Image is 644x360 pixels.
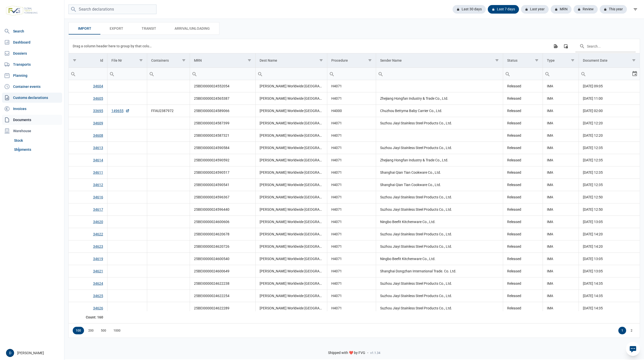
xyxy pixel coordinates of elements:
[543,117,579,129] td: IMA
[543,68,552,80] div: Search box
[327,179,376,191] td: H4071
[93,220,103,224] a: 34620
[255,53,327,68] td: Column Dest Name
[151,109,174,113] span: FFAU2387972
[93,109,103,113] a: 33695
[543,92,579,105] td: IMA
[255,154,327,166] td: [PERSON_NAME] Worldwide [GEOGRAPHIC_DATA]
[583,306,603,310] span: [DATE] 14:35
[93,232,103,236] a: 34622
[376,253,503,265] td: Ningbo Beefit Kitchenware Co., Ltd.
[583,269,603,273] span: [DATE] 13:05
[110,25,123,31] span: Export
[93,158,103,162] a: 34614
[327,80,376,92] td: H4071
[255,265,327,277] td: [PERSON_NAME] Worldwide [GEOGRAPHIC_DATA]
[2,126,62,136] div: Warehouse
[107,68,147,80] input: Filter cell
[190,117,255,129] td: 25BEI0000024587399
[543,179,579,191] td: IMA
[503,253,543,265] td: Released
[93,207,103,211] a: 34617
[618,327,626,334] div: Page 1
[327,203,376,216] td: H4071
[376,92,503,105] td: Zhejiang Hongfan Industry & Trade Co., Ltd.
[583,121,603,125] span: [DATE] 12:20
[543,277,579,290] td: IMA
[583,183,603,187] span: [DATE] 12:35
[380,58,402,62] div: Sender Name
[327,117,376,129] td: H4071
[583,195,603,199] span: [DATE] 12:50
[376,302,503,314] td: Suzhou Jiayi Stainless Steel Products Co., Ltd.
[93,269,103,273] a: 34621
[327,216,376,228] td: H4071
[107,53,147,68] td: Column File Nr
[327,92,376,105] td: H4071
[85,327,97,334] div: Items per page: 200
[175,25,210,31] span: Arrival/Unloading
[583,58,608,62] div: Document Date
[331,58,348,62] div: Procedure
[190,53,255,68] td: Column MRN
[574,5,598,14] div: Review
[543,166,579,179] td: IMA
[190,68,255,80] input: Filter cell
[190,302,255,314] td: 25BEI0000024622289
[190,253,255,265] td: 25BEI0000024600540
[182,58,186,62] span: Show filter options for column 'Containers'
[543,265,579,277] td: IMA
[2,104,62,114] a: Invoices
[93,195,103,199] a: 34616
[194,58,202,62] div: MRN
[376,68,503,80] td: Filter cell
[190,191,255,203] td: 25BEI0000024596367
[190,68,255,80] td: Filter cell
[327,253,376,265] td: H4071
[190,68,199,80] div: Search box
[583,170,603,174] span: [DATE] 12:35
[190,290,255,302] td: 25BEI0000024622254
[93,294,103,298] a: 34625
[376,68,503,80] input: Filter cell
[503,105,543,117] td: Released
[535,58,539,62] span: Show filter options for column 'Status'
[4,4,40,18] img: FVG - Global freight forwarding
[327,191,376,203] td: H4071
[111,58,122,62] div: File Nr
[503,117,543,129] td: Released
[583,281,603,285] span: [DATE] 14:35
[376,117,503,129] td: Suzhou Jiayi Stainless Steel Products Co., Ltd.
[503,142,543,154] td: Released
[107,68,147,80] td: Filter cell
[575,40,636,52] input: Search in the data grid
[255,240,327,253] td: [PERSON_NAME] Worldwide [GEOGRAPHIC_DATA]
[12,145,62,154] a: Shipments
[376,290,503,302] td: Suzhou Jiayi Stainless Steel Products Co., Ltd.
[543,240,579,253] td: IMA
[543,68,579,80] input: Filter cell
[69,68,107,80] td: Filter cell
[93,146,103,150] a: 34613
[111,108,130,113] a: 149655
[503,68,543,80] td: Filter cell
[543,203,579,216] td: IMA
[190,92,255,105] td: 25BEI0000024565387
[147,68,190,80] input: Filter cell
[327,68,336,80] div: Search box
[521,5,549,14] div: Last year
[255,105,327,117] td: [PERSON_NAME] Worldwide [GEOGRAPHIC_DATA]
[327,68,376,80] input: Filter cell
[453,5,486,14] div: Last 30 days
[376,191,503,203] td: Suzhou Jiayi Stainless Steel Products Co., Ltd.
[255,80,327,92] td: [PERSON_NAME] Worldwide [GEOGRAPHIC_DATA]
[147,68,190,80] td: Filter cell
[255,203,327,216] td: [PERSON_NAME] Worldwide [GEOGRAPHIC_DATA]
[255,277,327,290] td: [PERSON_NAME] Worldwide [GEOGRAPHIC_DATA]
[579,68,632,80] input: Filter cell
[107,68,116,80] div: Search box
[503,203,543,216] td: Released
[255,228,327,240] td: [PERSON_NAME] Worldwide [GEOGRAPHIC_DATA]
[367,351,368,355] span: -
[600,5,627,14] div: This year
